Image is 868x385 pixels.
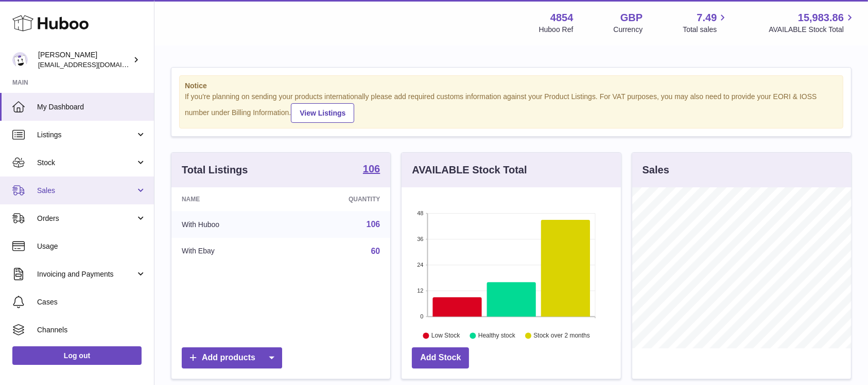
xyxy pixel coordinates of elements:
strong: 106 [363,164,380,174]
text: 48 [418,210,424,216]
a: 106 [367,220,380,229]
text: Stock over 2 months [534,332,590,339]
span: Channels [37,325,146,335]
div: [PERSON_NAME] [38,50,131,70]
text: Healthy stock [478,332,516,339]
strong: GBP [620,11,643,25]
text: 36 [418,236,424,242]
span: Invoicing and Payments [37,269,135,279]
span: 7.49 [697,11,717,25]
span: 15,983.86 [798,11,844,25]
strong: Notice [185,81,838,91]
h3: Total Listings [182,163,248,177]
text: 0 [421,313,424,319]
a: 106 [363,164,380,176]
th: Name [171,187,287,211]
span: My Dashboard [37,102,146,112]
div: Huboo Ref [539,25,574,35]
text: 24 [418,262,424,268]
a: Add Stock [412,347,469,368]
div: Currency [614,25,643,35]
span: Usage [37,242,146,251]
img: jimleo21@yahoo.gr [12,52,28,68]
text: Low Stock [431,332,460,339]
span: Orders [37,214,135,223]
a: Add products [182,347,282,368]
a: Log out [12,346,142,365]
a: View Listings [291,103,354,123]
div: If you're planning on sending your products internationally please add required customs informati... [185,92,838,123]
span: Stock [37,158,135,168]
span: Listings [37,130,135,140]
strong: 4854 [550,11,574,25]
a: 7.49 Total sales [683,11,728,35]
span: Total sales [683,25,728,35]
h3: Sales [643,163,669,177]
span: AVAILABLE Stock Total [769,25,856,35]
span: Cases [37,297,146,307]
a: 15,983.86 AVAILABLE Stock Total [769,11,856,35]
h3: AVAILABLE Stock Total [412,163,527,177]
span: [EMAIL_ADDRESS][DOMAIN_NAME] [38,60,151,69]
text: 12 [418,287,424,294]
th: Quantity [287,187,390,211]
span: Sales [37,186,135,196]
a: 60 [371,247,380,255]
td: With Huboo [171,211,287,238]
td: With Ebay [171,238,287,265]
